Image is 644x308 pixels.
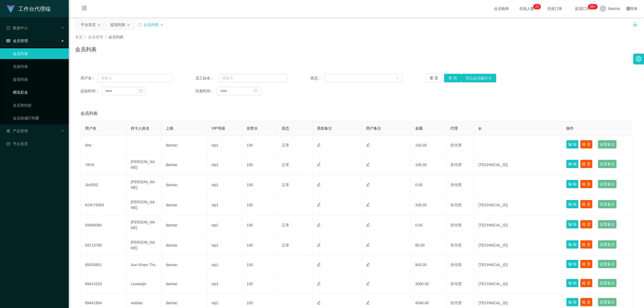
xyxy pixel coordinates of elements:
td: vip1 [207,136,242,155]
span: 非代理 [450,163,462,167]
span: 员工姓名： [195,75,219,81]
td: 100 [242,136,277,155]
i: 图标: check-circle-o [6,26,10,30]
span: 正常 [282,163,289,167]
span: 非代理 [450,183,462,187]
td: damao [162,175,207,195]
td: 80.00 [411,235,446,255]
span: 会员管理 [6,39,28,43]
a: 工作台代理端 [6,6,50,11]
span: 正常 [282,143,289,147]
sup: 25 [533,4,541,9]
button: 账 变 [580,260,592,268]
button: 账 变 [580,160,592,168]
button: 编 辑 [566,180,579,188]
button: 账 变 [580,180,592,188]
td: damao [162,255,207,274]
p: 2 [535,4,537,9]
span: ip [478,126,481,130]
td: 100 [242,274,277,294]
button: 设置备注 [598,140,617,149]
td: 100 [242,255,277,274]
i: 图标: edit [366,203,370,207]
i: 图标: edit [366,163,370,166]
button: 设置备注 [598,298,617,306]
i: 图标: edit [317,223,321,227]
td: 100 [242,175,277,195]
button: 账 变 [580,200,592,208]
span: 正常 [282,183,289,187]
td: 100 [242,215,277,235]
td: 3000.00 [411,274,446,294]
i: 图标: close [127,23,130,27]
button: 设置备注 [598,279,617,287]
td: KOKY9393 [81,195,126,215]
i: 图标: down [396,76,399,80]
button: 设置备注 [598,240,617,249]
td: damao [162,235,207,255]
td: 0.00 [411,215,446,235]
button: 设置备注 [598,180,617,188]
button: 账 变 [580,298,592,306]
span: 用户名： [80,75,98,81]
td: [TECHNICAL_ID] [474,195,562,215]
td: vip1 [207,215,242,235]
td: 93490064 [81,215,126,235]
i: 图标: edit [366,301,370,305]
td: vip1 [207,274,242,294]
td: 106.00 [411,155,446,175]
i: 图标: edit [317,143,321,147]
span: 非代理 [450,282,462,286]
button: 重 置 [425,74,442,82]
button: 账 变 [580,240,592,249]
i: 图标: edit [366,223,370,227]
i: 图标: edit [317,282,321,285]
button: 设置备注 [598,220,617,229]
span: 状态： [310,75,324,81]
td: vip1 [207,255,242,274]
button: 编 辑 [566,298,579,306]
i: 图标: calendar [254,89,258,93]
div: 会员列表 [144,20,159,30]
span: 代理 [450,126,458,130]
i: 图标: table [6,39,10,43]
td: 0.00 [411,175,446,195]
span: 提现订单 [572,7,593,10]
span: 金额 [415,126,423,130]
div: 提现列表 [110,20,125,30]
i: 图标: edit [317,203,321,207]
span: 用户名 [85,126,96,130]
span: 用户备注 [366,126,381,130]
td: Aun Kham Thu [126,255,162,274]
span: 非代理 [450,301,462,305]
td: [PERSON_NAME] [126,235,162,255]
span: 正常 [282,243,289,247]
button: 编 辑 [566,200,579,208]
i: 图标: unlock [633,22,638,27]
i: 图标: edit [366,263,370,266]
button: 账 变 [580,140,592,149]
i: 图标: sync [138,23,141,27]
span: 非代理 [450,243,462,247]
i: 图标: edit [317,163,321,166]
a: 充值列表 [13,61,64,72]
span: 系统备注 [317,126,332,130]
i: 图标: menu-fold [75,0,93,17]
i: 图标: edit [366,143,370,147]
button: 设置备注 [598,160,617,168]
td: 100 [242,155,277,175]
td: Ww [81,136,126,155]
td: 100 [242,195,277,215]
span: 产品管理 [6,129,28,133]
img: logo.9652507e.png [6,5,15,13]
input: 请输入 [98,74,173,82]
span: 状态 [282,126,289,130]
span: 正常 [282,223,289,227]
button: 设置备注 [598,260,617,268]
i: 图标: edit [317,243,321,247]
td: [TECHNICAL_ID] [474,235,562,255]
span: 结束时间： [195,88,217,94]
td: YAYA [81,155,126,175]
span: 首页 [75,35,83,39]
a: 会员列表 [13,48,64,59]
